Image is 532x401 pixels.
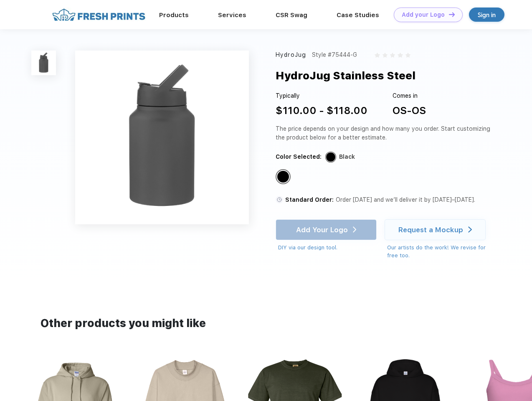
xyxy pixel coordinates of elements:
div: Sign in [478,10,496,20]
img: func=resize&h=100 [31,51,56,75]
a: Products [159,11,189,19]
div: HydroJug [276,51,306,59]
div: Black [277,171,289,183]
img: gray_star.svg [398,53,403,58]
div: Request a Mockup [398,226,463,234]
img: gray_star.svg [390,53,395,58]
div: Comes in [393,91,426,100]
div: Color Selected: [276,152,322,161]
div: OS-OS [393,103,426,118]
img: white arrow [468,226,472,233]
div: Typically [276,91,367,100]
img: gray_star.svg [375,53,380,58]
div: DIY via our design tool. [278,244,377,252]
div: Black [339,152,355,161]
div: Style #75444-G [312,51,357,59]
a: Sign in [469,8,504,22]
div: HydroJug Stainless Steel [276,68,415,84]
div: $110.00 - $118.00 [276,103,367,118]
span: Standard Order: [285,196,334,203]
span: Order [DATE] and we’ll deliver it by [DATE]–[DATE]. [336,196,475,203]
div: Other products you might like [41,315,491,332]
img: func=resize&h=640 [75,51,249,224]
div: The price depends on your design and how many you order. Start customizing the product below for ... [276,124,494,142]
div: Add your Logo [402,11,445,18]
img: DT [449,12,455,17]
img: fo%20logo%202.webp [50,8,148,22]
img: gray_star.svg [383,53,388,58]
div: Our artists do the work! We revise for free too. [387,244,494,260]
img: standard order [276,196,283,203]
img: gray_star.svg [405,53,410,58]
